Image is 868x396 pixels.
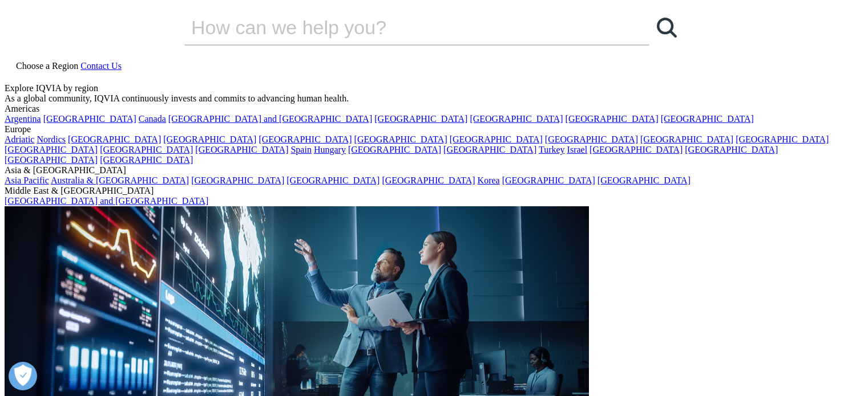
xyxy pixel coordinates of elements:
a: [GEOGRAPHIC_DATA] [286,175,380,185]
a: Contact Us [80,61,122,71]
a: Asia Pacific [5,175,49,185]
a: [GEOGRAPHIC_DATA] [640,134,733,144]
a: [GEOGRAPHIC_DATA] [348,145,441,154]
a: Argentina [5,114,41,124]
a: Nordics [37,134,66,144]
div: Asia & [GEOGRAPHIC_DATA] [5,165,863,175]
a: [GEOGRAPHIC_DATA] [450,134,543,144]
a: [GEOGRAPHIC_DATA] [68,134,161,144]
input: Search [184,10,617,44]
a: [GEOGRAPHIC_DATA] and [GEOGRAPHIC_DATA] [168,114,372,124]
a: [GEOGRAPHIC_DATA] [195,145,288,154]
a: [GEOGRAPHIC_DATA] [100,155,193,165]
span: Choose a Region [16,61,78,71]
a: [GEOGRAPHIC_DATA] [502,175,595,185]
a: Hungary [314,145,346,154]
a: Adriatic [5,134,34,144]
a: [GEOGRAPHIC_DATA] [43,114,136,124]
a: Spain [290,145,311,154]
a: Australia & [GEOGRAPHIC_DATA] [51,175,189,185]
a: [GEOGRAPHIC_DATA] [5,155,98,165]
a: Israel [567,145,588,154]
div: Middle East & [GEOGRAPHIC_DATA] [5,186,863,196]
svg: Search [657,18,677,38]
div: Americas [5,104,863,114]
a: [GEOGRAPHIC_DATA] [470,114,563,124]
a: Turkey [539,145,565,154]
a: [GEOGRAPHIC_DATA] and [GEOGRAPHIC_DATA] [5,196,208,206]
a: [GEOGRAPHIC_DATA] [191,175,284,185]
a: Korea [478,175,500,185]
a: Canada [139,114,166,124]
a: Search [649,10,684,44]
div: As a global community, IQVIA continuously invests and commits to advancing human health. [5,93,863,104]
a: [GEOGRAPHIC_DATA] [163,134,256,144]
a: [GEOGRAPHIC_DATA] [374,114,467,124]
a: [GEOGRAPHIC_DATA] [259,134,352,144]
a: [GEOGRAPHIC_DATA] [590,145,683,154]
a: [GEOGRAPHIC_DATA] [443,145,536,154]
a: [GEOGRAPHIC_DATA] [5,145,98,154]
a: [GEOGRAPHIC_DATA] [566,114,659,124]
a: [GEOGRAPHIC_DATA] [354,134,447,144]
a: [GEOGRAPHIC_DATA] [545,134,638,144]
div: Europe [5,124,863,134]
button: Open Preferences [9,362,37,390]
div: Explore IQVIA by region [5,83,863,93]
a: [GEOGRAPHIC_DATA] [685,145,778,154]
a: [GEOGRAPHIC_DATA] [736,134,829,144]
a: [GEOGRAPHIC_DATA] [382,175,475,185]
a: [GEOGRAPHIC_DATA] [597,175,691,185]
a: [GEOGRAPHIC_DATA] [661,114,754,124]
a: [GEOGRAPHIC_DATA] [100,145,193,154]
